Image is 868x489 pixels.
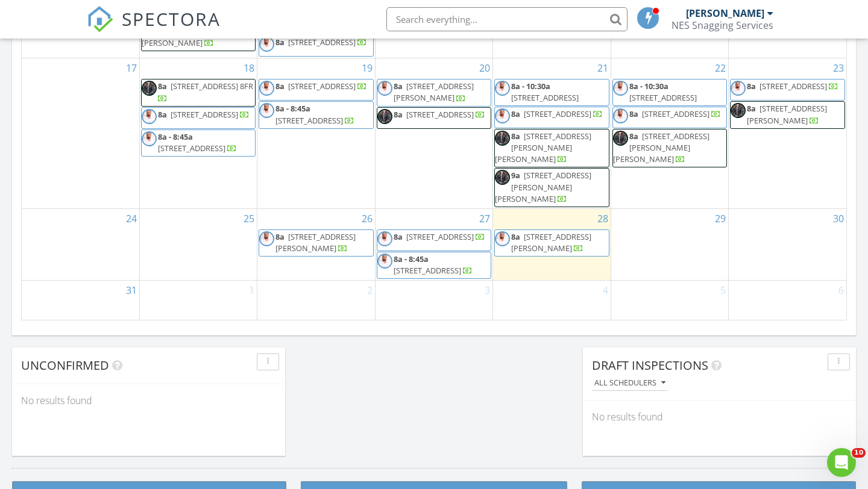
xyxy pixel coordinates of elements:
[611,208,728,281] td: Go to August 29, 2025
[259,79,373,101] a: 8a [STREET_ADDRESS]
[377,79,491,106] a: 8a [STREET_ADDRESS][PERSON_NAME]
[22,58,139,209] td: Go to August 17, 2025
[729,281,846,320] td: Go to September 6, 2025
[592,375,668,391] button: All schedulers
[158,81,167,92] span: 8a
[718,281,728,300] a: Go to September 5, 2025
[747,103,827,125] span: [STREET_ADDRESS][PERSON_NAME]
[259,37,274,52] img: img_2229_2.jpg
[611,58,728,209] td: Go to August 22, 2025
[494,79,609,105] a: 8a - 10:30a [STREET_ADDRESS]
[613,108,628,123] img: img_2229_2.jpg
[477,209,492,228] a: Go to August 27, 2025
[731,103,746,118] img: a230e545216f4af19ccf895dfe43925d.jpeg
[139,58,257,209] td: Go to August 18, 2025
[831,58,846,78] a: Go to August 23, 2025
[142,81,157,96] img: a230e545216f4af19ccf895dfe43925d.jpeg
[275,231,285,242] span: 8a
[759,81,827,92] span: [STREET_ADDRESS]
[747,81,756,92] span: 8a
[495,131,510,146] img: a230e545216f4af19ccf895dfe43925d.jpeg
[629,81,668,92] span: 8a - 10:30a
[257,58,375,209] td: Go to August 19, 2025
[394,81,474,103] a: 8a [STREET_ADDRESS][PERSON_NAME]
[482,281,492,300] a: Go to September 3, 2025
[524,108,591,119] span: [STREET_ADDRESS]
[406,231,474,242] span: [STREET_ADDRESS]
[359,58,375,78] a: Go to August 19, 2025
[729,208,846,281] td: Go to August 30, 2025
[671,19,773,31] div: NES Snagging Services
[394,109,403,120] span: 8a
[394,81,474,103] span: [STREET_ADDRESS][PERSON_NAME]
[158,109,250,120] a: 8a [STREET_ADDRESS]
[142,109,157,124] img: img_2229_2.jpg
[629,108,721,119] a: 8a [STREET_ADDRESS]
[495,131,591,164] span: [STREET_ADDRESS][PERSON_NAME][PERSON_NAME]
[158,81,253,103] a: 8a [STREET_ADDRESS] 8FR
[583,400,856,433] div: No results found
[288,37,356,48] span: [STREET_ADDRESS]
[495,170,591,204] span: [STREET_ADDRESS][PERSON_NAME][PERSON_NAME]
[247,281,257,300] a: Go to September 1, 2025
[141,107,256,129] a: 8a [STREET_ADDRESS]
[275,37,285,48] span: 8a
[394,231,403,242] span: 8a
[275,103,354,125] a: 8a - 8:45a [STREET_ADDRESS]
[511,81,550,92] span: 8a - 10:30a
[377,81,392,96] img: img_2229_2.jpg
[495,170,591,204] a: 9a [STREET_ADDRESS][PERSON_NAME][PERSON_NAME]
[259,231,274,246] img: img_2229_2.jpg
[406,109,474,120] span: [STREET_ADDRESS]
[394,254,429,264] span: 8a - 8:45a
[288,81,356,92] span: [STREET_ADDRESS]
[477,58,492,78] a: Go to August 20, 2025
[394,254,473,276] a: 8a - 8:45a [STREET_ADDRESS]
[612,107,727,128] a: 8a [STREET_ADDRESS]
[612,79,727,105] a: 8a - 10:30a [STREET_ADDRESS]
[139,281,257,320] td: Go to September 1, 2025
[259,35,373,57] a: 8a [STREET_ADDRESS]
[275,37,367,48] a: 8a [STREET_ADDRESS]
[377,109,392,124] img: a230e545216f4af19ccf895dfe43925d.jpeg
[712,209,728,228] a: Go to August 29, 2025
[495,81,510,96] img: img_2229_2.jpg
[511,231,591,254] span: [STREET_ADDRESS][PERSON_NAME]
[241,58,257,78] a: Go to August 18, 2025
[493,208,611,281] td: Go to August 28, 2025
[12,384,285,417] div: No results found
[852,448,866,458] span: 10
[275,115,343,126] span: [STREET_ADDRESS]
[257,281,375,320] td: Go to September 2, 2025
[259,229,373,257] a: 8a [STREET_ADDRESS][PERSON_NAME]
[275,231,356,254] a: 8a [STREET_ADDRESS][PERSON_NAME]
[22,281,139,320] td: Go to August 31, 2025
[494,107,609,128] a: 8a [STREET_ADDRESS]
[495,231,510,246] img: img_2229_2.jpg
[365,281,375,300] a: Go to September 2, 2025
[747,103,827,125] a: 8a [STREET_ADDRESS][PERSON_NAME]
[511,92,579,103] span: [STREET_ADDRESS]
[158,131,193,142] span: 8a - 8:45a
[275,103,310,114] span: 8a - 8:45a
[122,6,221,31] span: SPECTORA
[259,101,373,128] a: 8a - 8:45a [STREET_ADDRESS]
[124,58,139,78] a: Go to August 17, 2025
[158,131,237,154] a: 8a - 8:45a [STREET_ADDRESS]
[836,281,846,300] a: Go to September 6, 2025
[275,81,285,92] span: 8a
[394,81,403,92] span: 8a
[377,231,392,246] img: img_2229_2.jpg
[629,92,697,103] span: [STREET_ADDRESS]
[613,131,628,146] img: a230e545216f4af19ccf895dfe43925d.jpeg
[511,131,520,142] span: 8a
[275,81,367,92] a: 8a [STREET_ADDRESS]
[494,168,609,207] a: 9a [STREET_ADDRESS][PERSON_NAME][PERSON_NAME]
[642,108,709,119] span: [STREET_ADDRESS]
[595,209,611,228] a: Go to August 28, 2025
[257,208,375,281] td: Go to August 26, 2025
[394,231,485,242] a: 8a [STREET_ADDRESS]
[511,170,520,181] span: 9a
[375,281,492,320] td: Go to September 3, 2025
[629,81,699,103] a: 8a - 10:30a [STREET_ADDRESS]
